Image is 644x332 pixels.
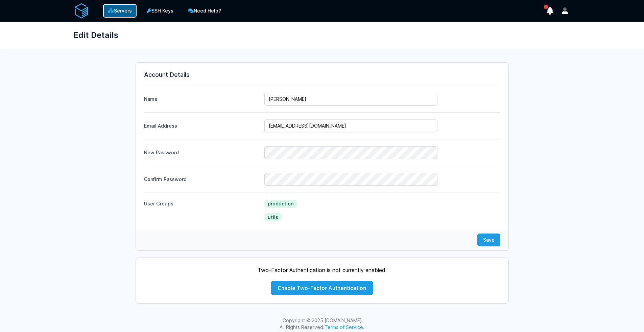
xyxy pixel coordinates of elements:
button: show notifications [544,5,556,17]
a: Need Help? [184,4,226,18]
label: New Password [144,147,259,156]
button: User menu [559,5,571,17]
label: Email Address [144,120,259,129]
button: Enable Two-Factor Authentication [271,281,373,295]
img: serverAuth logo [73,3,90,19]
p: Two-Factor Authentication is not currently enabled. [144,266,500,274]
a: Servers [103,4,137,18]
a: Terms of Service [325,324,363,330]
span: has unread notifications [544,5,548,9]
h3: Account Details [144,71,500,79]
label: Confirm Password [144,173,259,183]
a: SSH Keys [142,4,178,18]
span: utils [264,213,282,221]
span: production [264,200,297,208]
button: Save [477,234,500,246]
div: User Groups [144,200,259,207]
label: Name [144,93,259,103]
h1: Edit Details [73,27,118,43]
